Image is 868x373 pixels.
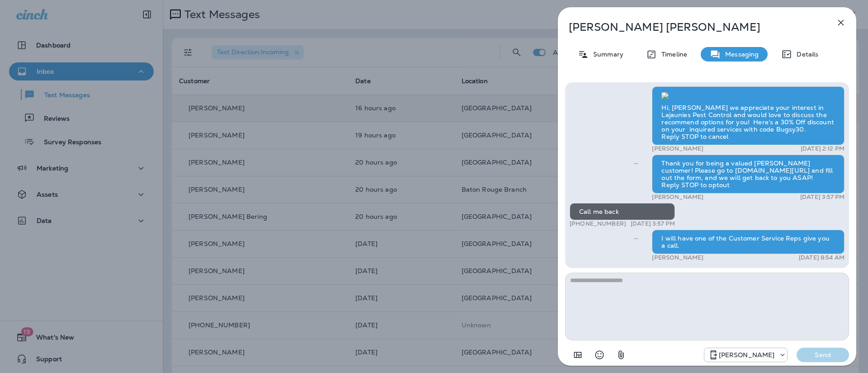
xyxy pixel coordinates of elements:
span: Sent [634,234,638,242]
p: [PERSON_NAME] [652,145,703,152]
div: Call me back [570,203,675,220]
p: [DATE] 8:54 AM [799,254,844,261]
p: [PERSON_NAME] [652,254,703,261]
p: [PERSON_NAME] [PERSON_NAME] [569,21,816,33]
div: Hi, [PERSON_NAME] we appreciate your interest in Lajaunies Pest Control and would love to discuss... [652,86,844,145]
div: I will have one of the Customer Service Reps give you a call. [652,230,844,254]
p: Summary [589,51,623,58]
p: [PHONE_NUMBER] [570,220,626,227]
div: +1 (504) 576-9603 [704,349,788,360]
p: Timeline [657,51,687,58]
p: [DATE] 3:57 PM [800,194,844,201]
p: [PERSON_NAME] [652,194,703,201]
img: twilio-download [661,92,669,99]
p: Messaging [721,51,759,58]
p: [DATE] 3:57 PM [631,220,675,227]
p: Details [792,51,818,58]
span: Sent [634,159,638,167]
p: [DATE] 2:12 PM [801,145,844,152]
div: Thank you for being a valued [PERSON_NAME] customer! Please go to [DOMAIN_NAME][URL] and fill out... [652,155,844,194]
button: Select an emoji [590,346,609,364]
p: [PERSON_NAME] [719,351,775,359]
button: Add in a premade template [569,346,587,364]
